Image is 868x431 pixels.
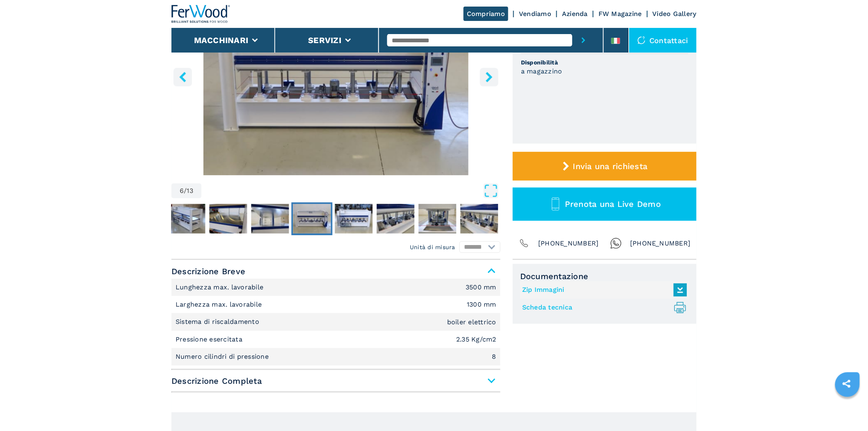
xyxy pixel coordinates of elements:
img: 2808e23ae96b7141fdc926b58a466f5d [168,204,206,234]
p: Pressione esercitata [176,335,244,344]
button: Go to Slide 10 [459,202,500,235]
em: 3500 mm [466,284,496,291]
img: Phone [519,238,530,249]
em: Unità di misura [410,243,455,251]
span: [PHONE_NUMBER] [538,238,599,249]
button: Open Fullscreen [203,183,498,198]
img: Ferwood [171,5,231,23]
img: ea24e16b8346b4b7e6bf1f6d07d8fdc0 [335,204,373,234]
a: Scheda tecnica [522,301,683,314]
img: Contattaci [637,36,646,44]
button: Servizi [308,35,341,45]
img: ca320460faea831b21162c3bd4a4300a [293,204,331,234]
button: Go to Slide 8 [375,202,416,235]
h3: a magazzino [521,66,562,76]
a: Compriamo [464,7,508,21]
img: 7c00f8e96383b90c0492dd02daf18e62 [210,204,247,234]
span: [PHONE_NUMBER] [630,238,691,249]
button: Macchinari [194,35,249,45]
span: Descrizione Breve [171,264,500,279]
span: 13 [187,188,194,194]
span: Invia una richiesta [573,161,648,171]
span: 6 [180,188,184,194]
button: Prenota una Live Demo [513,188,697,221]
iframe: Chat [833,394,862,425]
a: Zip Immagini [522,283,683,297]
em: 1300 mm [467,301,496,308]
button: submit-button [572,28,595,53]
button: Go to Slide 9 [417,202,458,235]
a: FW Magazine [598,10,642,18]
p: Larghezza max. lavorabile [176,300,264,309]
p: Sistema di riscaldamento [176,317,261,326]
img: 649c10caae215327eaba6bc35f1475aa [251,204,289,234]
button: right-button [480,68,498,86]
em: 2.35 Kg/cm2 [456,336,496,343]
img: Whatsapp [610,238,622,249]
span: / [184,188,187,194]
a: Video Gallery [653,10,697,18]
span: Documentazione [520,271,689,281]
img: 15910221f494321e33797bb8ba8731e7 [377,204,415,234]
a: Vendiamo [519,10,551,18]
div: Contattaci [629,28,697,53]
em: 8 [492,353,496,360]
span: Prenota una Live Demo [565,199,661,209]
div: Descrizione Breve [171,279,500,366]
nav: Thumbnail Navigation [82,202,411,235]
a: Azienda [562,10,588,18]
button: left-button [174,68,192,86]
span: Disponibilità [521,58,688,66]
button: Go to Slide 5 [250,202,291,235]
img: 35c80f555845470b3b57578740d11d74 [419,204,457,234]
button: Go to Slide 4 [208,202,249,235]
button: Invia una richiesta [513,152,697,181]
button: Go to Slide 7 [333,202,375,235]
a: sharethis [836,374,857,394]
img: 106a2da64d7e9c3e06a84842ea21e2c3 [461,204,498,234]
span: Descrizione Completa [171,374,500,388]
p: Numero cilindri di pressione [176,352,271,361]
button: Go to Slide 6 [292,202,333,235]
em: boiler elettrico [447,319,496,326]
button: Go to Slide 3 [166,202,207,235]
p: Lunghezza max. lavorabile [176,283,266,292]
